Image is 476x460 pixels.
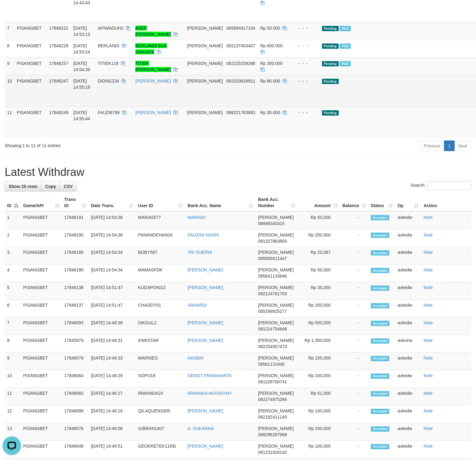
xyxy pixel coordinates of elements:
[135,61,171,72] a: TITIEK [PERSON_NAME]
[62,388,89,406] td: 17846082
[371,444,389,449] span: Accepted
[89,247,136,265] td: [DATE] 14:54:34
[298,282,340,300] td: Rp 35,000
[5,265,21,282] td: 4
[136,282,185,300] td: KUDAPONI12
[258,256,287,261] span: Copy 085600411447 to clipboard
[185,194,256,211] th: Bank Acc. Name: activate to sort column ascending
[15,75,47,107] td: PISANGBET
[258,303,294,308] span: [PERSON_NAME]
[21,211,62,229] td: PISANGBET
[135,110,171,115] a: [PERSON_NAME]
[371,215,389,220] span: Accepted
[188,426,214,431] a: A. SUKARNA
[258,373,294,378] span: [PERSON_NAME]
[49,110,68,115] span: 17846249
[256,194,298,211] th: Bank Acc. Number: activate to sort column ascending
[298,300,340,317] td: Rp 250,000
[89,370,136,388] td: [DATE] 14:46:29
[98,79,119,83] span: DIDIN1234
[424,303,433,308] a: Note
[9,184,37,189] span: Show 25 rows
[371,286,389,291] span: Accepted
[340,44,351,49] span: Marked by avkedw
[21,353,62,370] td: PISANGBET
[89,194,136,211] th: Date Trans.: activate to sort column ascending
[136,194,185,211] th: User ID: activate to sort column ascending
[322,79,339,84] span: Pending
[395,423,421,441] td: avkedw
[260,26,280,31] span: Rp 50.000
[298,441,340,458] td: Rp 100,000
[188,356,204,361] a: HASBIH
[340,423,368,441] td: -
[5,40,15,57] td: 8
[227,79,255,83] span: Copy 082310618911 to clipboard
[424,444,433,449] a: Note
[258,444,294,449] span: [PERSON_NAME]
[298,211,340,229] td: Rp 50,000
[135,79,171,83] a: [PERSON_NAME]
[340,353,368,370] td: -
[424,285,433,290] a: Note
[298,335,340,353] td: Rp 1,350,000
[258,215,294,220] span: [PERSON_NAME]
[340,247,368,265] td: -
[188,373,232,378] a: DENOT PRIMAHARTA
[21,441,62,458] td: PISANGBET
[136,388,185,406] td: IRWANDA24
[135,43,167,54] a: BERLANDI EKA SANJAYA
[73,26,90,37] span: [DATE] 14:53:13
[89,388,136,406] td: [DATE] 14:46:27
[424,338,433,343] a: Note
[395,406,421,423] td: avkedw
[89,406,136,423] td: [DATE] 14:46:16
[136,406,185,423] td: QILAQUEN1005
[62,211,89,229] td: 17846191
[227,26,255,31] span: Copy 085894917104 to clipboard
[62,282,89,300] td: 17846138
[258,356,294,361] span: [PERSON_NAME]
[188,250,212,255] a: TRI SUERNI
[187,79,223,83] span: [PERSON_NAME]
[424,232,433,237] a: Note
[21,282,62,300] td: PISANGBET
[395,229,421,247] td: avkedw
[227,43,255,48] span: Copy 082137453407 to clipboard
[298,194,340,211] th: Amount: activate to sort column ascending
[424,250,433,255] a: Note
[294,109,317,116] div: - - -
[340,300,368,317] td: -
[444,141,455,151] a: 1
[136,300,185,317] td: CHADDY01
[258,362,285,367] span: Copy 08561131945 to clipboard
[21,406,62,423] td: PISANGBET
[5,300,21,317] td: 6
[15,107,47,138] td: PISANGBET
[21,194,62,211] th: Game/API: activate to sort column ascending
[5,107,15,138] td: 11
[340,335,368,353] td: -
[395,388,421,406] td: avkedw
[340,406,368,423] td: -
[340,370,368,388] td: -
[340,388,368,406] td: -
[395,370,421,388] td: avkedw
[258,285,294,290] span: [PERSON_NAME]
[187,61,223,66] span: [PERSON_NAME]
[2,2,21,21] button: Open LiveChat chat widget
[395,265,421,282] td: avkedw
[21,247,62,265] td: PISANGBET
[260,43,283,48] span: Rp 600.000
[62,229,89,247] td: 17846190
[5,194,21,211] th: ID: activate to sort column descending
[371,233,389,238] span: Accepted
[15,40,47,57] td: PISANGBET
[21,335,62,353] td: PISANGBET
[89,335,136,353] td: [DATE] 14:48:31
[89,300,136,317] td: [DATE] 14:51:47
[258,391,294,396] span: [PERSON_NAME]
[395,441,421,458] td: avkedw
[188,215,206,220] a: MARIADI
[371,303,389,309] span: Accepted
